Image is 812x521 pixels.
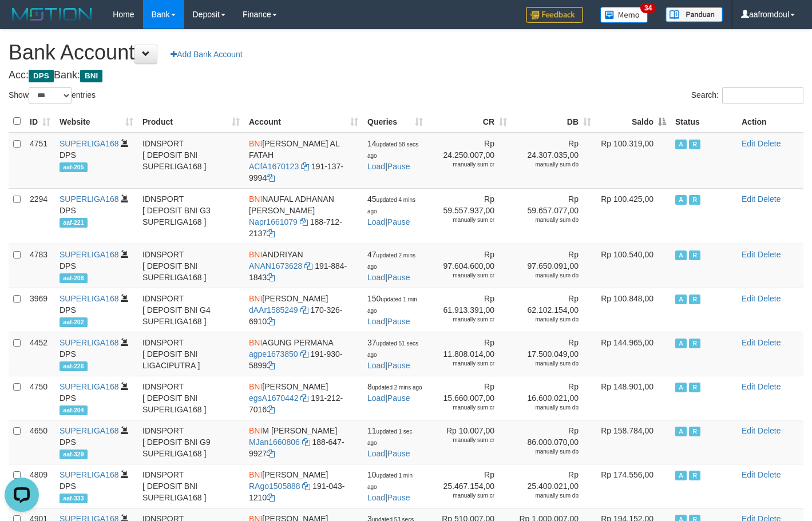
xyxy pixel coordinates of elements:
a: SUPERLIGA168 [60,250,119,259]
td: DPS [55,244,138,288]
a: Copy 1912127016 to clipboard [267,405,275,414]
td: [PERSON_NAME] 191-212-7016 [244,376,363,420]
a: Pause [387,361,410,370]
span: updated 1 min ago [367,472,413,490]
td: IDNSPORT [ DEPOSIT BNI SUPERLIGA168 ] [138,464,244,508]
td: IDNSPORT [ DEPOSIT BNI SUPERLIGA168 ] [138,376,244,420]
span: | [367,382,422,403]
span: | [367,426,412,458]
span: Running [689,339,700,348]
td: Rp 100.848,00 [596,288,671,332]
span: BNI [249,338,262,347]
td: 2294 [25,188,55,244]
a: Copy 1918841843 to clipboard [267,273,275,282]
span: Running [689,250,700,260]
td: Rp 11.808.014,00 [427,332,512,376]
td: Rp 158.784,00 [596,420,671,464]
span: Active [675,383,687,392]
span: 47 [367,250,415,271]
div: manually sum cr [432,316,494,324]
td: Rp 100.540,00 [596,244,671,288]
div: manually sum cr [432,404,494,412]
td: Rp 25.467.154,00 [427,464,512,508]
th: Account: activate to sort column ascending [244,110,363,133]
span: BNI [249,294,262,303]
a: Edit [742,139,755,148]
td: 4809 [25,464,55,508]
a: SUPERLIGA168 [60,338,119,347]
span: updated 1 sec ago [367,428,412,446]
div: manually sum cr [432,161,494,169]
td: DPS [55,288,138,332]
span: Running [689,295,700,304]
th: ID: activate to sort column ascending [25,110,55,133]
td: Rp 144.965,00 [596,332,671,376]
a: Delete [758,470,781,479]
a: Copy 1910431210 to clipboard [267,493,275,502]
a: Edit [742,426,755,435]
td: Rp 24.250.007,00 [427,133,512,189]
a: Pause [387,317,410,326]
a: Pause [387,393,410,403]
span: Active [675,140,687,149]
a: Copy 1919305899 to clipboard [267,361,275,370]
a: Pause [387,493,410,502]
a: Delete [758,294,781,303]
span: | [367,250,415,282]
a: Copy RAgo1505888 to clipboard [302,482,310,491]
a: Load [367,361,385,370]
a: Delete [758,250,781,259]
span: aaf-204 [60,405,88,415]
a: SUPERLIGA168 [60,382,119,391]
td: DPS [55,376,138,420]
td: DPS [55,133,138,189]
a: Copy 1703266910 to clipboard [267,317,275,326]
span: DPS [29,70,54,82]
td: Rp 17.500.049,00 [512,332,596,376]
th: Product: activate to sort column ascending [138,110,244,133]
a: Edit [742,382,755,391]
span: updated 2 mins ago [372,384,422,391]
a: Delete [758,139,781,148]
td: 3969 [25,288,55,332]
td: 4751 [25,133,55,189]
td: NAUFAL ADHANAN [PERSON_NAME] 188-712-2137 [244,188,363,244]
a: Pause [387,449,410,458]
td: ANDRIYAN 191-884-1843 [244,244,363,288]
span: Active [675,427,687,436]
img: MOTION_logo.png [9,6,96,23]
span: aaf-333 [60,494,88,503]
span: Running [689,471,700,480]
th: Website: activate to sort column ascending [55,110,138,133]
a: Copy 1911379994 to clipboard [267,173,275,182]
h4: Acc: Bank: [9,70,803,81]
span: 150 [367,294,417,315]
span: BNI [249,139,262,148]
span: Active [675,195,687,205]
th: Status [671,110,737,133]
span: updated 4 mins ago [367,197,415,214]
span: Active [675,471,687,480]
span: updated 1 min ago [367,296,417,314]
span: 45 [367,194,415,215]
td: 4750 [25,376,55,420]
a: Load [367,317,385,326]
span: Active [675,295,687,304]
span: Running [689,195,700,205]
span: aaf-202 [60,317,88,327]
img: panduan.png [666,7,723,22]
div: manually sum db [516,216,579,224]
a: Copy MJan1660806 to clipboard [302,438,310,447]
td: Rp 15.660.007,00 [427,376,512,420]
td: IDNSPORT [ DEPOSIT BNI G4 SUPERLIGA168 ] [138,288,244,332]
th: DB: activate to sort column ascending [512,110,596,133]
span: aaf-205 [60,162,88,172]
span: Running [689,140,700,149]
a: SUPERLIGA168 [60,194,119,204]
td: DPS [55,188,138,244]
span: updated 58 secs ago [367,141,418,159]
a: Load [367,162,385,171]
img: Button%20Memo.svg [600,7,648,23]
span: updated 51 secs ago [367,340,418,358]
td: Rp 16.600.021,00 [512,376,596,420]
